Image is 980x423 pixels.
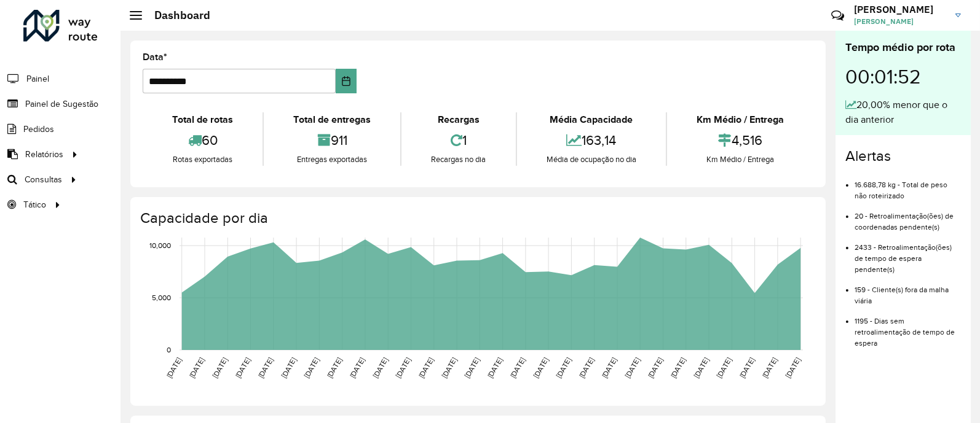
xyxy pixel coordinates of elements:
[623,356,641,379] text: [DATE]
[234,356,251,379] text: [DATE]
[143,50,167,64] label: Data
[669,356,687,379] text: [DATE]
[520,112,663,127] div: Média Capacidade
[152,293,171,301] text: 5,000
[405,112,512,127] div: Recargas
[394,356,412,379] text: [DATE]
[167,346,171,354] text: 0
[855,170,961,201] li: 16.688,78 kg - Total de peso não roteirizado
[325,356,343,379] text: [DATE]
[738,356,756,379] text: [DATE]
[25,98,98,111] span: Painel de Sugestão
[463,356,481,379] text: [DATE]
[670,127,810,153] div: 4,516
[371,356,389,379] text: [DATE]
[146,112,259,127] div: Total de rotas
[417,356,435,379] text: [DATE]
[670,112,810,127] div: Km Médio / Entrega
[845,39,961,56] div: Tempo médio por rota
[267,127,397,153] div: 911
[670,153,810,166] div: Km Médio / Entrega
[280,356,298,379] text: [DATE]
[532,356,550,379] text: [DATE]
[855,233,961,275] li: 2433 - Retroalimentação(ões) de tempo de espera pendente(s)
[405,127,512,153] div: 1
[140,209,813,227] h4: Capacidade por dia
[267,112,397,127] div: Total de entregas
[256,356,274,379] text: [DATE]
[142,9,210,22] h2: Dashboard
[440,356,458,379] text: [DATE]
[25,148,63,161] span: Relatórios
[520,127,663,153] div: 163,14
[855,275,961,306] li: 159 - Cliente(s) fora da malha viária
[784,356,802,379] text: [DATE]
[165,356,183,379] text: [DATE]
[348,356,366,379] text: [DATE]
[149,241,171,249] text: 10,000
[336,69,357,93] button: Choose Date
[26,72,49,85] span: Painel
[646,356,664,379] text: [DATE]
[211,356,229,379] text: [DATE]
[146,127,259,153] div: 60
[824,2,851,29] a: Contato Rápido
[855,201,961,233] li: 20 - Retroalimentação(ões) de coordenadas pendente(s)
[601,356,618,379] text: [DATE]
[845,147,961,165] h4: Alertas
[577,356,595,379] text: [DATE]
[761,356,778,379] text: [DATE]
[854,16,946,27] span: [PERSON_NAME]
[692,356,710,379] text: [DATE]
[845,56,961,98] div: 00:01:52
[146,153,259,166] div: Rotas exportadas
[520,153,663,166] div: Média de ocupação no dia
[845,98,961,127] div: 20,00% menor que o dia anterior
[486,356,504,379] text: [DATE]
[508,356,526,379] text: [DATE]
[555,356,572,379] text: [DATE]
[25,173,62,186] span: Consultas
[23,123,54,136] span: Pedidos
[715,356,733,379] text: [DATE]
[23,198,46,211] span: Tático
[188,356,205,379] text: [DATE]
[267,153,397,166] div: Entregas exportadas
[405,153,512,166] div: Recargas no dia
[855,306,961,349] li: 1195 - Dias sem retroalimentação de tempo de espera
[854,4,946,15] h3: [PERSON_NAME]
[302,356,320,379] text: [DATE]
